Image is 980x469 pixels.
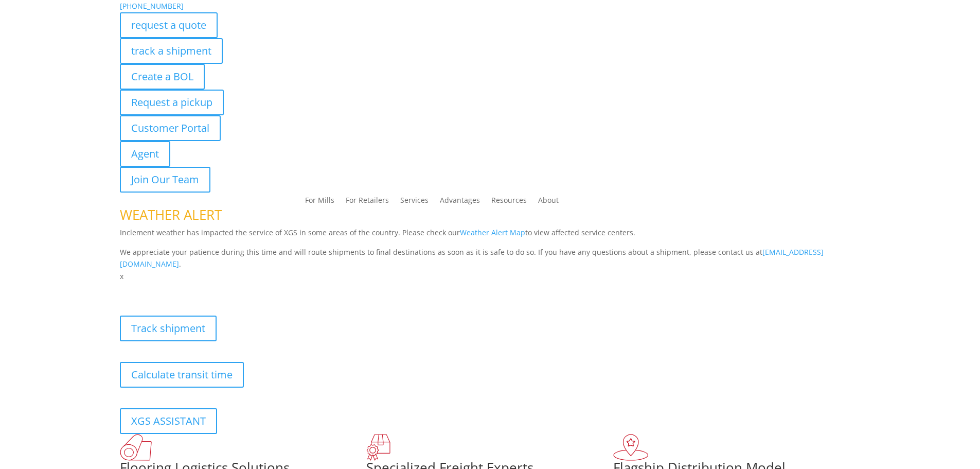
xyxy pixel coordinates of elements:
span: WEATHER ALERT [120,205,222,224]
a: XGS ASSISTANT [120,408,217,434]
a: Resources [491,197,527,208]
a: request a quote [120,12,218,38]
a: Request a pickup [120,90,224,115]
a: Agent [120,141,170,167]
a: Weather Alert Map [460,228,525,237]
img: xgs-icon-flagship-distribution-model-red [613,434,649,461]
img: xgs-icon-total-supply-chain-intelligence-red [120,434,152,461]
a: About [538,197,559,208]
p: Inclement weather has impacted the service of XGS in some areas of the country. Please check our ... [120,227,861,246]
a: Calculate transit time [120,362,244,388]
a: Create a BOL [120,64,205,90]
a: Join Our Team [120,167,210,193]
img: xgs-icon-focused-on-flooring-red [366,434,390,461]
p: x [120,270,861,283]
a: track a shipment [120,38,223,64]
p: We appreciate your patience during this time and will route shipments to final destinations as so... [120,246,861,271]
a: For Mills [305,197,334,208]
b: Visibility, transparency, and control for your entire supply chain. [120,284,349,294]
a: For Retailers [346,197,389,208]
a: Track shipment [120,316,217,341]
a: [PHONE_NUMBER] [120,1,184,11]
a: Customer Portal [120,115,221,141]
a: Services [400,197,429,208]
a: Advantages [440,197,480,208]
